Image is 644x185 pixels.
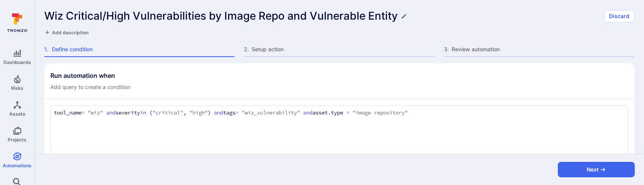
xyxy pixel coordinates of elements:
button: Add description [44,29,88,36]
span: Projects [8,137,27,143]
button: Next [558,162,635,177]
span: Add description [52,30,88,35]
button: Discard [604,10,634,22]
span: Dashboards [3,59,31,65]
span: 3 . [444,45,450,53]
span: Define condition [52,45,235,53]
span: Add query to create a condition [50,83,130,91]
span: 1 . [44,45,50,53]
h1: Wiz Critical/High Vulnerabilities by Image Repo and Vulnerable Entity [44,10,398,22]
span: Review automation [452,45,634,53]
span: 2 . [244,45,250,53]
span: Automations [3,163,32,168]
h2: Run automation when [50,72,130,79]
button: Edit title [401,13,407,19]
span: Risks [11,85,23,91]
textarea: Add condition [54,109,625,117]
span: Setup action [252,45,434,53]
span: Assets [9,111,25,117]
